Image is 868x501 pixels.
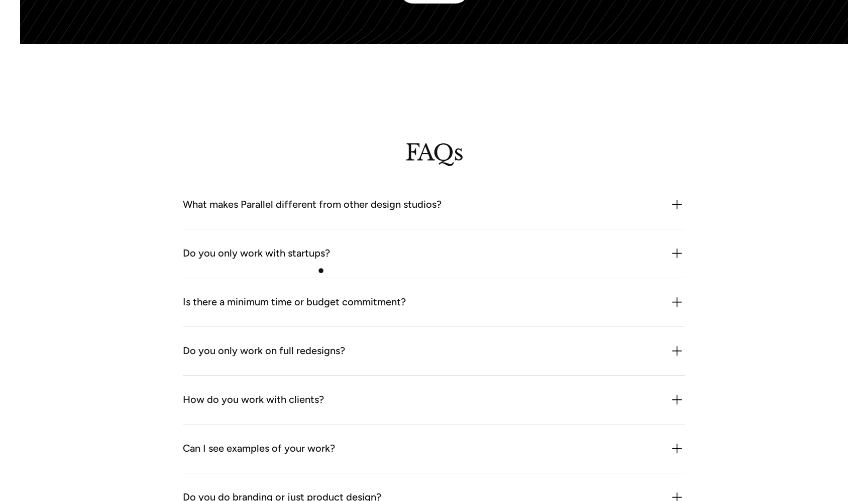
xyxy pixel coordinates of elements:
[183,392,324,408] div: How do you work with clients?
[183,294,406,310] div: Is there a minimum time or budget commitment?
[183,197,442,213] div: What makes Parallel different from other design studios?
[183,441,335,457] div: Can I see examples of your work?
[183,245,330,262] div: Do you only work with startups?
[183,343,345,359] div: Do you only work on full redesigns?
[405,144,463,160] h2: FAQs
